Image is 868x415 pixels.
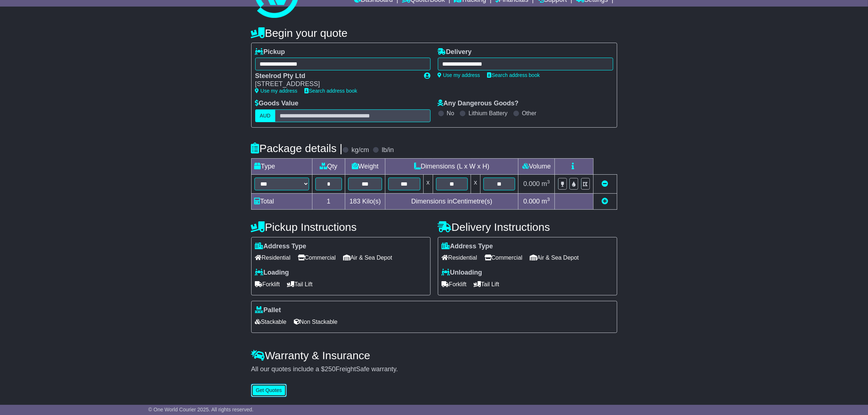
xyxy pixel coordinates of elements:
[442,279,467,290] span: Forklift
[255,80,417,88] div: [STREET_ADDRESS]
[148,407,254,412] span: © One World Courier 2025. All rights reserved.
[345,158,385,174] td: Weight
[255,48,285,56] label: Pickup
[423,174,433,193] td: x
[287,279,313,290] span: Tail Lift
[298,252,336,263] span: Commercial
[474,279,499,290] span: Tail Lift
[385,193,518,209] td: Dimensions in Centimetre(s)
[251,349,617,361] h4: Warranty & Insurance
[602,180,608,187] a: Remove this item
[542,198,550,205] span: m
[345,193,385,209] td: Kilo(s)
[471,174,480,193] td: x
[255,100,299,108] label: Goods Value
[255,252,291,263] span: Residential
[442,269,482,277] label: Unloading
[343,252,392,263] span: Air & Sea Depot
[305,88,357,94] a: Search address book
[251,365,617,373] div: All our quotes include a $ FreightSafe warranty.
[523,198,540,205] span: 0.000
[468,110,507,117] label: Lithium Battery
[442,243,493,251] label: Address Type
[438,72,480,78] a: Use my address
[251,142,343,154] h4: Package details |
[547,179,550,185] sup: 3
[542,180,550,187] span: m
[442,252,477,263] span: Residential
[255,316,287,327] span: Stackable
[518,158,555,174] td: Volume
[312,193,345,209] td: 1
[251,384,287,397] button: Get Quotes
[523,180,540,187] span: 0.000
[484,252,522,263] span: Commercial
[294,316,338,327] span: Non Stackable
[530,252,579,263] span: Air & Sea Depot
[251,27,617,39] h4: Begin your quote
[251,158,312,174] td: Type
[382,146,394,154] label: lb/in
[547,197,550,202] sup: 3
[447,110,454,117] label: No
[522,110,537,117] label: Other
[438,100,519,108] label: Any Dangerous Goods?
[255,279,280,290] span: Forklift
[312,158,345,174] td: Qty
[255,72,417,80] div: Steelrod Pty Ltd
[255,88,297,94] a: Use my address
[487,72,540,78] a: Search address book
[255,269,289,277] label: Loading
[255,109,276,122] label: AUD
[251,193,312,209] td: Total
[255,306,281,314] label: Pallet
[385,158,518,174] td: Dimensions (L x W x H)
[251,221,431,233] h4: Pickup Instructions
[351,146,369,154] label: kg/cm
[438,221,617,233] h4: Delivery Instructions
[438,48,472,56] label: Delivery
[325,365,336,373] span: 250
[350,198,361,205] span: 183
[255,243,307,251] label: Address Type
[602,198,608,205] a: Add new item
